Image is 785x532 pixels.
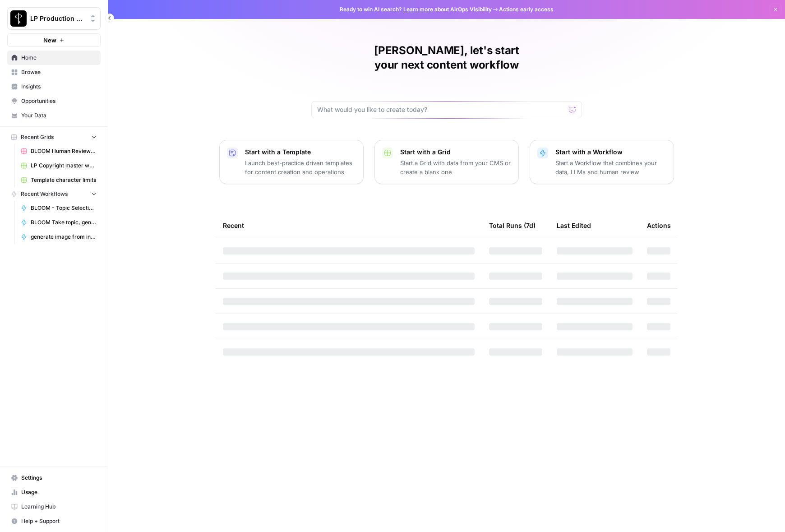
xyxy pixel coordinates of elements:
span: BLOOM Human Review (ver2) [31,147,97,155]
h1: [PERSON_NAME], let's start your next content workflow [311,43,582,72]
div: Actions [647,213,671,238]
span: Ready to win AI search? about AirOps Visibility [340,5,492,14]
input: What would you like to create today? [317,105,565,114]
a: BLOOM Take topic, generate blog, upload to grid (with Human Review) [17,215,101,230]
button: New [7,33,101,47]
span: Your Data [21,111,97,120]
span: Actions early access [499,5,554,14]
span: BLOOM - Topic Selection w/neighborhood [v2] [31,204,97,212]
span: BLOOM Take topic, generate blog, upload to grid (with Human Review) [31,218,97,227]
span: Template character limits [31,176,97,184]
a: Your Data [7,108,101,123]
button: Workspace: LP Production Workloads [7,7,101,30]
span: Recent Grids [21,133,54,141]
p: Start with a Template [245,148,356,157]
a: Home [7,51,101,65]
span: Recent Workflows [21,190,68,198]
span: Opportunities [21,97,97,105]
button: Start with a GridStart a Grid with data from your CMS or create a blank one [374,140,519,184]
a: Insights [7,79,101,94]
div: Total Runs (7d) [489,213,536,238]
a: Usage [7,485,101,500]
a: generate image from input image using imagen, host on Apex AWS bucket [17,230,101,244]
span: LP Copyright master workflow Grid [31,162,97,170]
p: Start with a Workflow [555,148,666,157]
div: Recent [223,213,475,238]
span: Help + Support [21,517,97,525]
a: LP Copyright master workflow Grid [17,158,101,173]
a: Learn more [403,6,433,13]
span: Insights [21,83,97,91]
p: Launch best-practice driven templates for content creation and operations [245,158,356,176]
button: Help + Support [7,514,101,528]
img: LP Production Workloads Logo [10,10,27,27]
a: BLOOM Human Review (ver2) [17,144,101,158]
p: Start with a Grid [400,148,511,157]
a: Learning Hub [7,500,101,514]
button: Start with a TemplateLaunch best-practice driven templates for content creation and operations [219,140,364,184]
span: Home [21,54,97,62]
span: Usage [21,488,97,496]
button: Recent Workflows [7,187,101,201]
p: Start a Workflow that combines your data, LLMs and human review [555,158,666,176]
button: Start with a WorkflowStart a Workflow that combines your data, LLMs and human review [530,140,674,184]
button: Recent Grids [7,130,101,144]
p: Start a Grid with data from your CMS or create a blank one [400,158,511,176]
a: Settings [7,471,101,485]
a: Template character limits [17,173,101,187]
span: generate image from input image using imagen, host on Apex AWS bucket [31,233,97,241]
a: Opportunities [7,94,101,108]
a: BLOOM - Topic Selection w/neighborhood [v2] [17,201,101,215]
span: LP Production Workloads [30,14,85,23]
a: Browse [7,65,101,79]
span: Settings [21,474,97,482]
span: Learning Hub [21,503,97,511]
span: Browse [21,68,97,76]
div: Last Edited [557,213,591,238]
span: New [43,36,56,45]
